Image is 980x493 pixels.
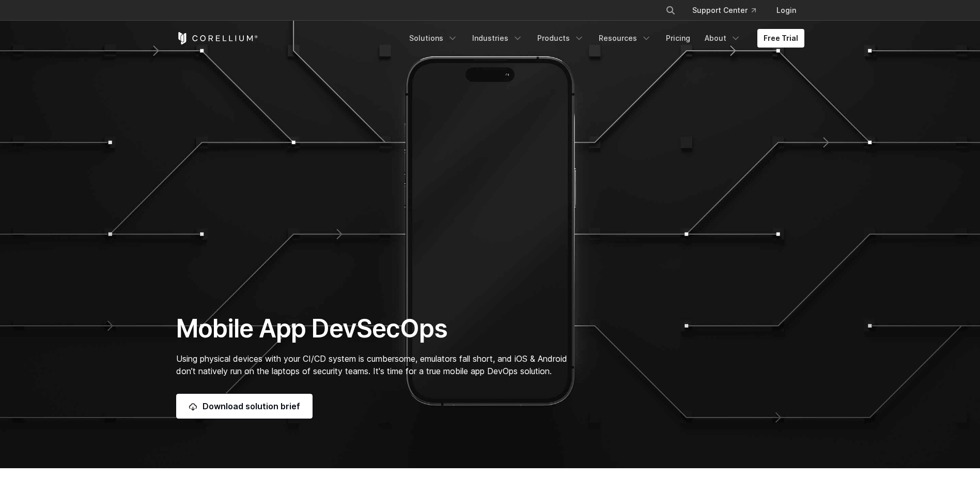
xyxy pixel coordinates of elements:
a: About [698,29,747,48]
a: Products [531,29,590,48]
a: Solutions [403,29,464,48]
a: Resources [593,29,658,48]
div: Navigation Menu [653,1,804,20]
h1: Mobile App DevSecOps [176,313,588,344]
a: Download solution brief [176,394,313,419]
div: Navigation Menu [403,29,804,48]
button: Search [661,1,680,20]
a: Corellium Home [176,32,258,44]
span: Using physical devices with your CI/CD system is cumbersome, emulators fall short, and iOS & Andr... [176,353,567,376]
a: Free Trial [757,29,804,48]
a: Login [768,1,804,20]
a: Pricing [660,29,696,48]
a: Support Center [684,1,764,20]
a: Industries [466,29,529,48]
